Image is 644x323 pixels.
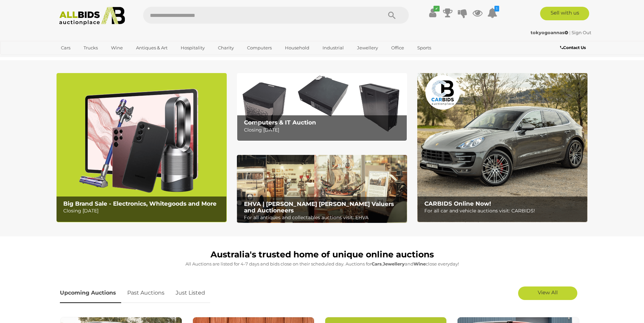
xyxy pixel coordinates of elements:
[531,30,569,35] a: tokyogoannas
[122,283,170,303] a: Past Auctions
[372,261,382,267] strong: Cars
[560,45,586,50] b: Contact Us
[414,261,426,267] strong: Wine
[424,207,584,215] p: For all car and vehicle auctions visit: CARBIDS!
[244,201,394,214] b: EHVA | [PERSON_NAME] [PERSON_NAME] Valuers and Auctioneers
[538,289,558,296] span: View All
[237,73,407,141] img: Computers & IT Auction
[244,119,316,126] b: Computers & IT Auction
[63,200,217,207] b: Big Brand Sale - Electronics, Whitegoods and More
[60,250,584,259] h1: Australia's trusted home of unique online auctions
[214,42,238,53] a: Charity
[387,42,408,53] a: Office
[132,42,172,53] a: Antiques & Art
[540,7,589,20] a: Sell with us
[569,30,571,35] span: |
[417,73,587,222] a: CARBIDS Online Now! CARBIDS Online Now! For all car and vehicle auctions visit: CARBIDS!
[237,155,407,223] img: EHVA | Evans Hastings Valuers and Auctioneers
[60,283,121,303] a: Upcoming Auctions
[494,6,499,11] i: 1
[572,30,591,35] a: Sign Out
[107,42,127,53] a: Wine
[79,42,102,53] a: Trucks
[57,53,113,65] a: [GEOGRAPHIC_DATA]
[57,73,227,222] a: Big Brand Sale - Electronics, Whitegoods and More Big Brand Sale - Electronics, Whitegoods and Mo...
[413,42,436,53] a: Sports
[237,155,407,223] a: EHVA | Evans Hastings Valuers and Auctioneers EHVA | [PERSON_NAME] [PERSON_NAME] Valuers and Auct...
[375,7,409,24] button: Search
[171,283,210,303] a: Just Listed
[353,42,382,53] a: Jewellery
[63,207,223,215] p: Closing [DATE]
[281,42,314,53] a: Household
[531,30,568,35] strong: tokyogoannas
[243,42,276,53] a: Computers
[434,6,440,11] i: ✔
[318,42,348,53] a: Industrial
[424,200,491,207] b: CARBIDS Online Now!
[57,73,227,222] img: Big Brand Sale - Electronics, Whitegoods and More
[57,42,75,53] a: Cars
[55,7,129,25] img: Allbids.com.au
[176,42,209,53] a: Hospitality
[487,7,497,19] a: 1
[428,7,438,19] a: ✔
[237,73,407,141] a: Computers & IT Auction Computers & IT Auction Closing [DATE]
[383,261,405,267] strong: Jewellery
[244,126,403,134] p: Closing [DATE]
[417,73,587,222] img: CARBIDS Online Now!
[560,44,587,51] a: Contact Us
[518,286,577,300] a: View All
[244,213,403,222] p: For all antiques and collectables auctions visit: EHVA
[60,260,584,268] p: All Auctions are listed for 4-7 days and bids close on their scheduled day. Auctions for , and cl...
